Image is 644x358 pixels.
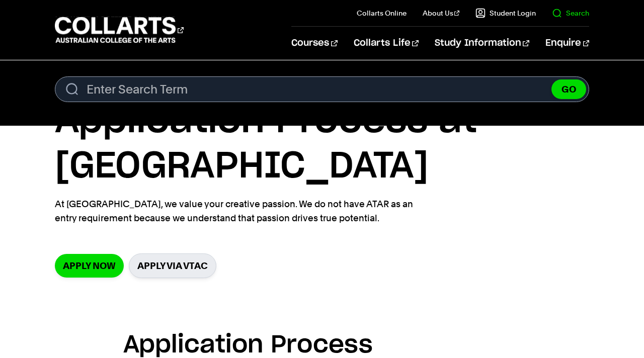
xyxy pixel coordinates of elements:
a: Search [552,8,589,18]
a: About Us [423,8,460,18]
h1: Application Process at [GEOGRAPHIC_DATA] [55,99,589,189]
button: GO [551,79,586,99]
a: Student Login [475,8,536,18]
input: Enter Search Term [55,76,589,102]
a: Enquire [545,27,589,60]
a: Apply now [55,254,124,278]
div: Go to homepage [55,16,184,44]
a: Collarts Life [354,27,419,60]
a: Courses [291,27,337,60]
p: At [GEOGRAPHIC_DATA], we value your creative passion. We do not have ATAR as an entry requirement... [55,197,422,225]
a: Apply via VTAC [129,253,216,278]
form: Search [55,76,589,102]
a: Study Information [435,27,529,60]
a: Collarts Online [357,8,407,18]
